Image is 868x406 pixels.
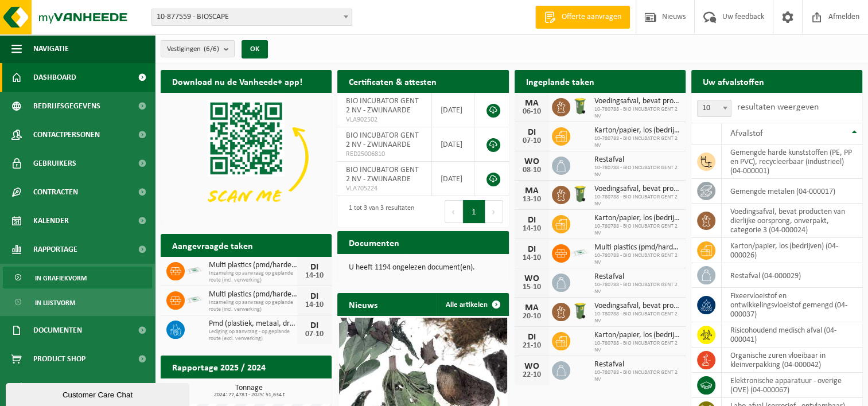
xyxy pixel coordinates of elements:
[33,120,100,149] span: Contactpersonen
[242,40,268,58] button: OK
[3,267,152,288] a: In grafiekvorm
[722,179,862,204] td: gemengde metalen (04-000017)
[737,103,819,112] label: resultaten weergeven
[346,131,419,149] span: BIO INCUBATOR GENT 2 NV - ZWIJNAARDE
[33,373,126,402] span: Acceptatievoorwaarden
[445,200,463,223] button: Previous
[303,292,326,301] div: DI
[161,40,235,57] button: Vestigingen(6/6)
[722,322,862,348] td: risicohoudend medisch afval (04-000041)
[209,261,297,270] span: Multi plastics (pmd/harde kunststoffen/spanbanden/eps/folie naturel/folie gemeng...
[3,291,152,313] a: In lijstvorm
[246,378,330,401] a: Bekijk rapportage
[520,137,543,145] div: 07-10
[33,149,76,178] span: Gebruikers
[209,299,297,313] span: Inzameling op aanvraag op geplande route (incl. verwerking)
[594,214,680,223] span: Karton/papier, los (bedrijven)
[594,360,680,369] span: Restafval
[570,96,590,116] img: WB-0140-HPE-GN-50
[594,282,680,295] span: 10-780788 - BIO INCUBATOR GENT 2 NV
[209,319,297,329] span: Pmd (plastiek, metaal, drankkartons) (bedrijven)
[722,204,862,238] td: voedingsafval, bevat producten van dierlijke oorsprong, onverpakt, categorie 3 (04-000024)
[161,234,264,256] h2: Aangevraagde taken
[33,235,77,264] span: Rapportage
[520,225,543,233] div: 14-10
[35,292,75,314] span: In lijstvorm
[535,6,630,29] a: Offerte aanvragen
[166,392,332,398] span: 2024: 77,478 t - 2025: 51,634 t
[520,166,543,174] div: 08-10
[594,252,680,266] span: 10-780788 - BIO INCUBATOR GENT 2 NV
[343,199,414,224] div: 1 tot 3 van 3 resultaten
[594,369,680,383] span: 10-780788 - BIO INCUBATOR GENT 2 NV
[209,270,297,284] span: Inzameling op aanvraag op geplande route (incl. verwerking)
[722,288,862,322] td: fixeervloeistof en ontwikkelingsvloeistof gemengd (04-000037)
[520,128,543,137] div: DI
[152,9,352,25] span: 10-877559 - BIOSCAPE
[697,100,731,117] span: 10
[520,216,543,225] div: DI
[346,166,419,184] span: BIO INCUBATOR GENT 2 NV - ZWIJNAARDE
[520,196,543,204] div: 13-10
[722,145,862,179] td: gemengde harde kunststoffen (PE, PP en PVC), recycleerbaar (industrieel) (04-000001)
[570,301,590,321] img: WB-0140-HPE-GN-50
[303,263,326,272] div: DI
[520,245,543,254] div: DI
[33,178,78,206] span: Contracten
[204,45,219,53] count: (6/6)
[559,11,624,23] span: Offerte aanvragen
[594,185,680,194] span: Voedingsafval, bevat producten van dierlijke oorsprong, onverpakt, categorie 3
[33,345,85,373] span: Product Shop
[161,70,314,92] h2: Download nu de Vanheede+ app!
[432,127,475,162] td: [DATE]
[437,293,508,316] a: Alle artikelen
[594,155,680,165] span: Restafval
[209,290,297,299] span: Multi plastics (pmd/harde kunststoffen/spanbanden/eps/folie naturel/folie gemeng...
[520,157,543,166] div: WO
[33,206,69,235] span: Kalender
[346,97,419,115] span: BIO INCUBATOR GENT 2 NV - ZWIJNAARDE
[722,373,862,398] td: elektronische apparatuur - overige (OVE) (04-000067)
[346,184,422,193] span: VLA705224
[303,301,326,309] div: 14-10
[35,267,87,289] span: In grafiekvorm
[520,99,543,108] div: MA
[346,115,422,124] span: VLA902502
[6,381,192,406] iframe: chat widget
[520,274,543,283] div: WO
[594,272,680,282] span: Restafval
[520,313,543,321] div: 20-10
[303,321,326,330] div: DI
[185,290,204,309] img: LP-SK-00500-LPE-16
[337,293,389,315] h2: Nieuws
[722,263,862,288] td: restafval (04-000029)
[594,243,680,252] span: Multi plastics (pmd/harde kunststoffen/spanbanden/eps/folie naturel/folie gemeng...
[594,340,680,354] span: 10-780788 - BIO INCUBATOR GENT 2 NV
[520,108,543,116] div: 06-10
[185,260,204,280] img: LP-SK-00500-LPE-16
[167,41,219,58] span: Vestigingen
[594,126,680,135] span: Karton/papier, los (bedrijven)
[594,135,680,149] span: 10-780788 - BIO INCUBATOR GENT 2 NV
[594,97,680,106] span: Voedingsafval, bevat producten van dierlijke oorsprong, onverpakt, categorie 3
[432,93,475,127] td: [DATE]
[151,9,352,26] span: 10-877559 - BIOSCAPE
[520,186,543,196] div: MA
[691,70,776,92] h2: Uw afvalstoffen
[520,303,543,313] div: MA
[166,384,332,398] h3: Tonnage
[33,92,100,120] span: Bedrijfsgegevens
[33,34,69,63] span: Navigatie
[570,184,590,204] img: WB-0140-HPE-GN-50
[485,200,503,223] button: Next
[594,223,680,237] span: 10-780788 - BIO INCUBATOR GENT 2 NV
[570,243,590,262] img: LP-SK-00500-LPE-16
[594,165,680,178] span: 10-780788 - BIO INCUBATOR GENT 2 NV
[520,342,543,350] div: 21-10
[303,330,326,338] div: 07-10
[515,70,606,92] h2: Ingeplande taken
[161,356,277,378] h2: Rapportage 2025 / 2024
[303,272,326,280] div: 14-10
[520,333,543,342] div: DI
